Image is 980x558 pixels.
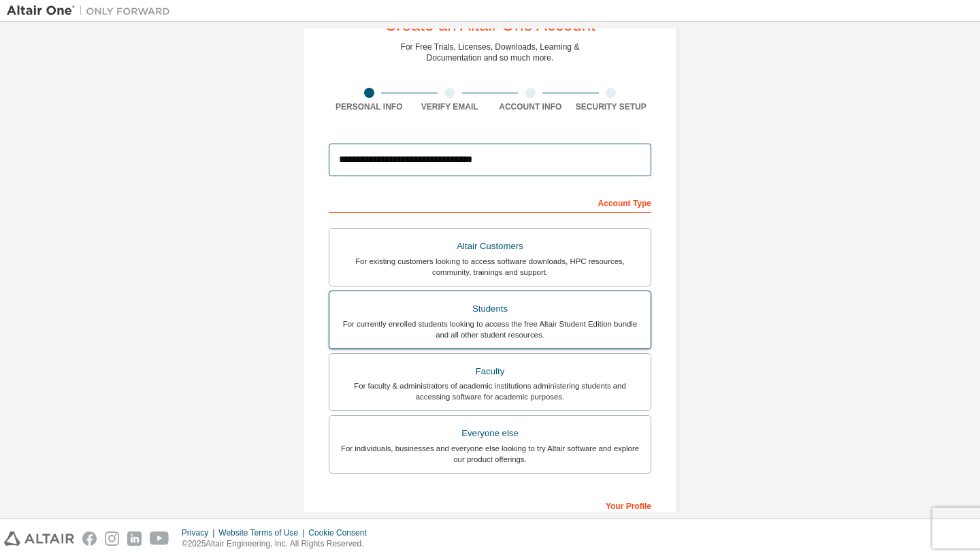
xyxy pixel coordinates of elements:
div: For Free Trials, Licenses, Downloads, Learning & Documentation and so much more. [401,42,580,63]
img: instagram.svg [105,531,119,546]
div: Create an Altair One Account [385,17,595,33]
div: Everyone else [338,424,642,443]
div: Cookie Consent [308,527,374,538]
div: Account Type [329,191,651,213]
div: Altair Customers [338,237,642,256]
div: Website Terms of Use [218,527,308,538]
img: facebook.svg [82,531,97,546]
div: For currently enrolled students looking to access the free Altair Student Edition bundle and all ... [338,318,642,340]
div: Your Profile [329,494,651,516]
div: For existing customers looking to access software downloads, HPC resources, community, trainings ... [338,256,642,278]
div: Account Info [490,101,571,112]
div: Personal Info [329,101,410,112]
div: Privacy [182,527,218,538]
div: Verify Email [410,101,491,112]
img: Altair One [7,4,177,18]
div: Students [338,299,642,318]
div: Security Setup [571,101,652,112]
img: youtube.svg [150,531,169,546]
img: linkedin.svg [127,531,142,546]
img: altair_logo.svg [4,531,74,546]
div: Faculty [338,362,642,381]
div: For faculty & administrators of academic institutions administering students and accessing softwa... [338,380,642,402]
div: For individuals, businesses and everyone else looking to try Altair software and explore our prod... [338,443,642,465]
p: © 2025 Altair Engineering, Inc. All Rights Reserved. [182,538,375,550]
